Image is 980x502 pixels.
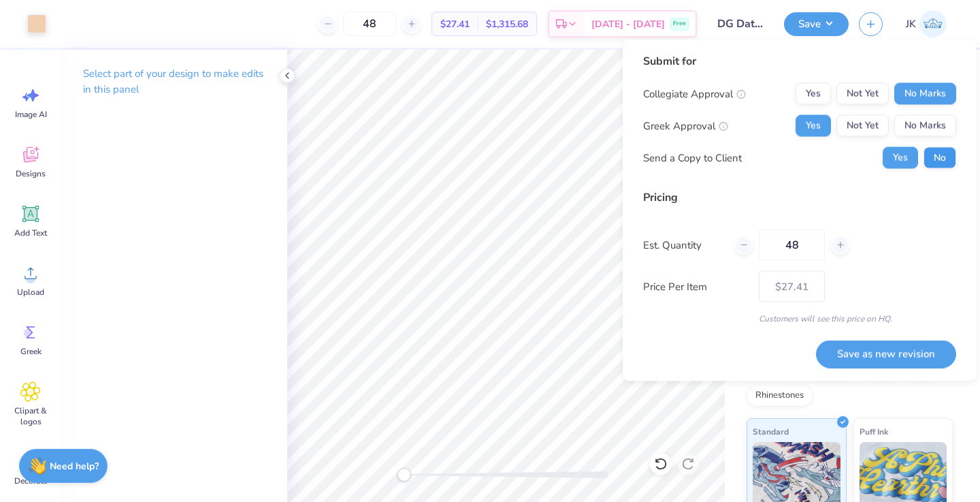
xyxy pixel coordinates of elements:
button: No Marks [894,115,956,137]
span: Clipart & logos [8,405,53,427]
button: Not Yet [836,115,889,137]
span: Standard [753,424,789,439]
input: – – [343,12,396,36]
span: Image AI [15,109,47,120]
a: JK [900,10,953,37]
div: Submit for [643,53,956,69]
div: Send a Copy to Client [643,150,742,166]
img: Joshua Kelley [919,10,947,37]
div: Rhinestones [747,386,813,406]
span: Greek [20,346,42,357]
div: Greek Approval [643,118,728,134]
p: Select part of your design to make edits in this panel [83,66,265,97]
label: Est. Quantity [643,237,724,253]
div: Pricing [643,189,956,206]
strong: Need help? [50,460,99,473]
button: Not Yet [836,83,889,105]
span: JK [906,16,916,32]
span: Puff Ink [860,424,888,439]
button: No Marks [894,83,956,105]
div: Accessibility label [397,468,411,482]
span: Add Text [14,228,47,238]
button: Yes [796,115,831,137]
div: Collegiate Approval [643,86,746,101]
span: Upload [17,287,44,298]
span: $1,315.68 [486,17,528,31]
input: – – [759,230,825,261]
span: Free [673,19,686,29]
button: Save as new revision [816,340,956,368]
button: Save [784,12,849,36]
span: [DATE] - [DATE] [591,17,665,31]
span: $27.41 [440,17,470,31]
button: Yes [883,147,918,169]
span: Decorate [14,475,47,486]
input: Untitled Design [707,10,774,37]
button: No [924,147,956,169]
button: Yes [796,83,831,105]
span: Designs [16,168,46,179]
label: Price Per Item [643,279,749,294]
div: Customers will see this price on HQ. [643,313,956,325]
